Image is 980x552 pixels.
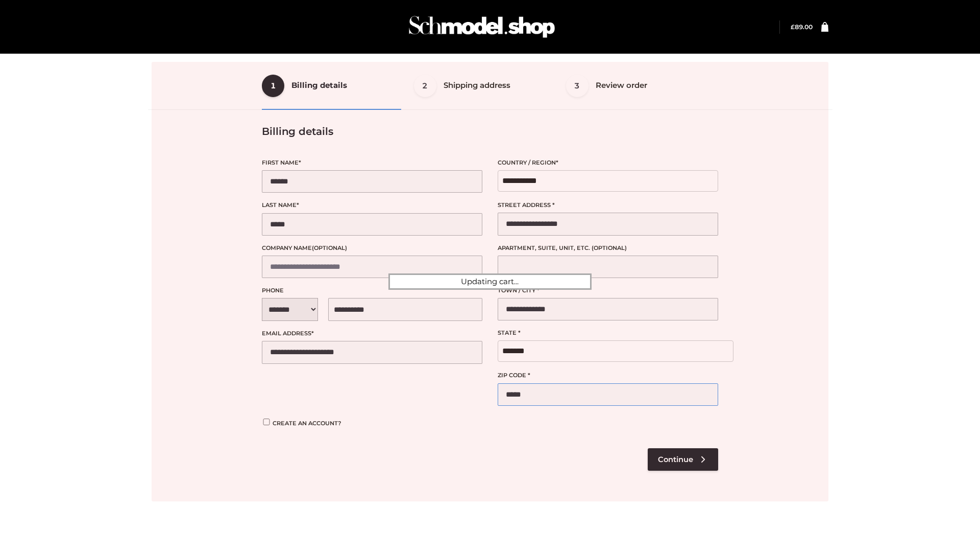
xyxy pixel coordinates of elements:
img: Schmodel Admin 964 [405,7,558,47]
div: Updating cart... [388,273,592,290]
bdi: 89.00 [791,23,813,31]
span: £ [791,23,795,31]
a: £89.00 [791,23,813,31]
